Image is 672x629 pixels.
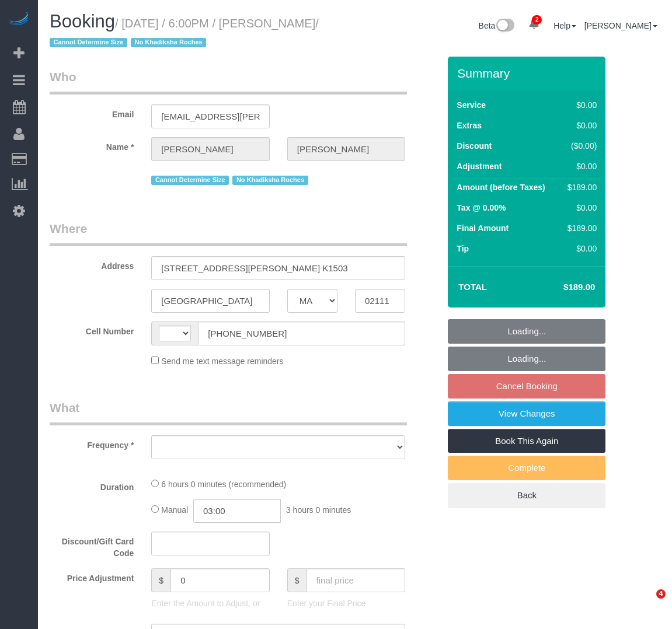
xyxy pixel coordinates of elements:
div: ($0.00) [563,140,597,152]
legend: What [50,399,407,425]
label: Discount/Gift Card Code [41,532,142,559]
label: Adjustment [457,160,502,172]
label: Duration [41,477,142,493]
label: Name * [41,137,142,153]
a: Beta [479,21,515,30]
label: Price Adjustment [41,568,142,584]
input: First Name [151,137,269,161]
div: $0.00 [563,243,597,254]
input: Email [151,104,269,128]
a: Back [448,483,605,508]
a: [PERSON_NAME] [584,21,657,30]
span: 2 [532,15,542,25]
a: Book This Again [448,429,605,453]
span: 6 hours 0 minutes (recommended) [161,480,286,489]
span: Send me text message reminders [161,357,283,366]
div: $189.00 [563,181,597,193]
a: 2 [523,12,545,37]
label: Service [457,99,486,111]
strong: Total [458,282,487,292]
span: 4 [656,589,666,599]
label: Cell Number [41,322,142,337]
img: New interface [495,19,514,34]
label: Tip [457,243,469,254]
legend: Who [50,68,407,95]
h4: $189.00 [528,282,595,292]
span: / [50,17,319,50]
a: View Changes [448,401,605,426]
label: Amount (before Taxes) [457,181,545,193]
span: Booking [50,11,115,32]
span: Cannot Determine Size [151,176,229,185]
div: $0.00 [563,202,597,214]
label: Extras [457,120,482,131]
span: Cannot Determine Size [50,38,127,47]
label: Discount [457,140,492,152]
div: $189.00 [563,222,597,234]
input: final price [307,568,406,592]
label: Address [41,256,142,272]
div: $0.00 [563,99,597,111]
input: Last Name [287,137,405,161]
span: $ [151,568,170,592]
legend: Where [50,220,407,246]
label: Email [41,104,142,120]
span: No Khadiksha Roches [131,38,206,47]
div: $0.00 [563,160,597,172]
input: City [151,289,269,313]
label: Tax @ 0.00% [457,202,506,214]
p: Enter your Final Price [287,597,405,609]
div: $0.00 [563,120,597,131]
span: Manual [161,505,188,515]
small: / [DATE] / 6:00PM / [PERSON_NAME] [50,17,319,50]
label: Final Amount [457,222,509,234]
input: Zip Code [355,289,405,313]
iframe: Intercom live chat [632,589,660,617]
span: 3 hours 0 minutes [286,505,351,515]
label: Frequency * [41,435,142,451]
span: No Khadiksha Roches [232,176,308,185]
span: $ [287,568,307,592]
p: Enter the Amount to Adjust, or [151,597,269,609]
img: Automaid Logo [7,12,30,28]
a: Help [553,21,576,30]
h3: Summary [457,67,600,80]
input: Cell Number [198,322,405,345]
